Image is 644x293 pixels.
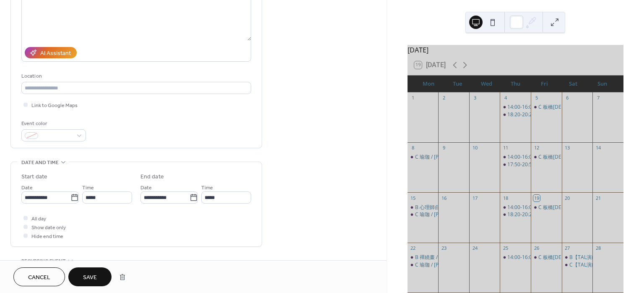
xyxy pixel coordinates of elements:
[502,95,509,101] div: 4
[562,254,593,261] div: B【TAL演劇實驗室】-鈴木排練 / 賴峻祥
[564,195,571,201] div: 20
[507,154,605,161] div: 14:00-16:00 凱擘大寬頻 / [PERSON_NAME]
[68,267,112,286] button: Save
[415,154,483,161] div: C 瑜珈 / [PERSON_NAME]老師
[472,245,478,251] div: 24
[559,76,588,92] div: Sat
[201,183,213,192] span: Time
[531,154,562,161] div: C 板橋主恩教會-讀書會 / 匡顯融
[533,145,540,151] div: 12
[140,183,152,192] span: Date
[531,204,562,211] div: C 板橋主恩教會-讀書會 / 匡顯融
[500,104,531,111] div: 14:00-16:00 凱擘大寬頻 / 陳正彥
[410,145,416,151] div: 8
[443,76,472,92] div: Tue
[533,245,540,251] div: 26
[408,211,439,218] div: C 瑜珈 / 葉老師
[25,47,77,58] button: AI Assistant
[507,254,605,261] div: 14:00-16:00 凱擘大寬頻 / [PERSON_NAME]
[408,204,439,211] div: B 心理師自我成長團體 / 郭仲巖
[83,273,97,282] span: Save
[500,111,531,118] div: 18:20-20:20 中華民國社團法人丰恩社會服務協會-聚會 / 許珊珊、林祐頡
[82,183,94,192] span: Time
[40,49,71,58] div: AI Assistant
[140,173,164,181] div: End date
[502,195,509,201] div: 18
[31,101,78,110] span: Link to Google Maps
[500,204,531,211] div: 14:00-16:00 凱擘大寬頻 / 陳正彥
[500,161,531,168] div: 17:50-20:50 中華民國社團法人丰恩社會服務協會-聚會 / 許珊珊、林祐頡
[415,254,478,261] div: B 禪繞畫 / [PERSON_NAME]
[595,245,601,251] div: 28
[21,72,249,81] div: Location
[441,195,447,201] div: 16
[564,145,571,151] div: 13
[13,267,65,286] button: Cancel
[21,173,47,181] div: Start date
[531,254,562,261] div: C 板橋主恩教會-讀書會 / 匡顯融
[595,195,601,201] div: 21
[507,204,605,211] div: 14:00-16:00 凱擘大寬頻 / [PERSON_NAME]
[533,95,540,101] div: 5
[472,95,478,101] div: 3
[500,254,531,261] div: 14:00-16:00 凱擘大寬頻 / 陳正彥
[408,154,439,161] div: C 瑜珈 / 葉老師
[415,211,483,218] div: C 瑜珈 / [PERSON_NAME]老師
[21,158,59,167] span: Date and time
[410,95,416,101] div: 1
[502,145,509,151] div: 11
[564,95,571,101] div: 6
[415,262,483,269] div: C 瑜珈 / [PERSON_NAME]老師
[507,104,605,111] div: 14:00-16:00 凱擘大寬頻 / [PERSON_NAME]
[441,145,447,151] div: 9
[28,273,50,282] span: Cancel
[31,215,46,223] span: All day
[472,76,501,92] div: Wed
[588,76,617,92] div: Sun
[530,76,559,92] div: Fri
[414,76,443,92] div: Mon
[441,95,447,101] div: 2
[501,76,530,92] div: Thu
[533,195,540,201] div: 19
[500,211,531,218] div: 18:20-20:20 中華民國社團法人丰恩社會服務協會-聚會 / 許珊珊、林祐頡
[415,204,509,211] div: B 心理師自我成長團體 / [PERSON_NAME]
[500,154,531,161] div: 14:00-16:00 凱擘大寬頻 / 陳正彥
[31,223,66,232] span: Show date only
[595,145,601,151] div: 14
[531,104,562,111] div: C 板橋主恩教會-讀書會 / 匡顯融
[472,195,478,201] div: 17
[441,245,447,251] div: 23
[408,254,439,261] div: B 禪繞畫 / Daisy
[31,232,63,241] span: Hide end time
[410,195,416,201] div: 15
[502,245,509,251] div: 25
[21,257,66,266] span: Recurring event
[410,245,416,251] div: 22
[595,95,601,101] div: 7
[408,262,439,269] div: C 瑜珈 / 葉老師
[21,119,84,128] div: Event color
[472,145,478,151] div: 10
[21,183,33,192] span: Date
[408,45,623,55] div: [DATE]
[564,245,571,251] div: 27
[562,262,593,269] div: C【TAL演劇實驗室】-鈴木排練 / 賴峻祥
